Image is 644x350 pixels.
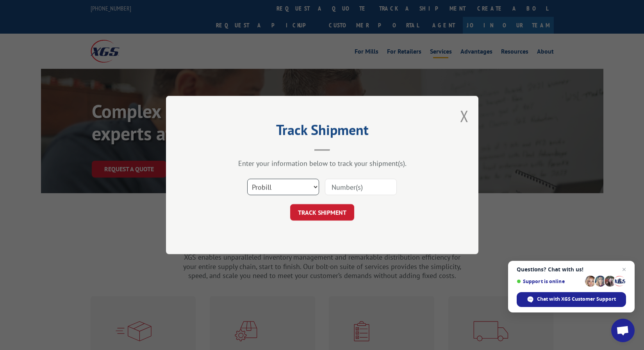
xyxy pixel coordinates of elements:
[517,292,626,307] div: Chat with XGS Customer Support
[205,124,439,139] h2: Track Shipment
[537,296,616,303] span: Chat with XGS Customer Support
[517,278,582,284] span: Support is online
[460,106,469,126] button: Close modal
[290,204,354,221] button: TRACK SHIPMENT
[517,266,626,273] span: Questions? Chat with us!
[619,265,629,274] span: Close chat
[611,319,635,342] div: Open chat
[205,159,439,168] div: Enter your information below to track your shipment(s).
[325,179,397,195] input: Number(s)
